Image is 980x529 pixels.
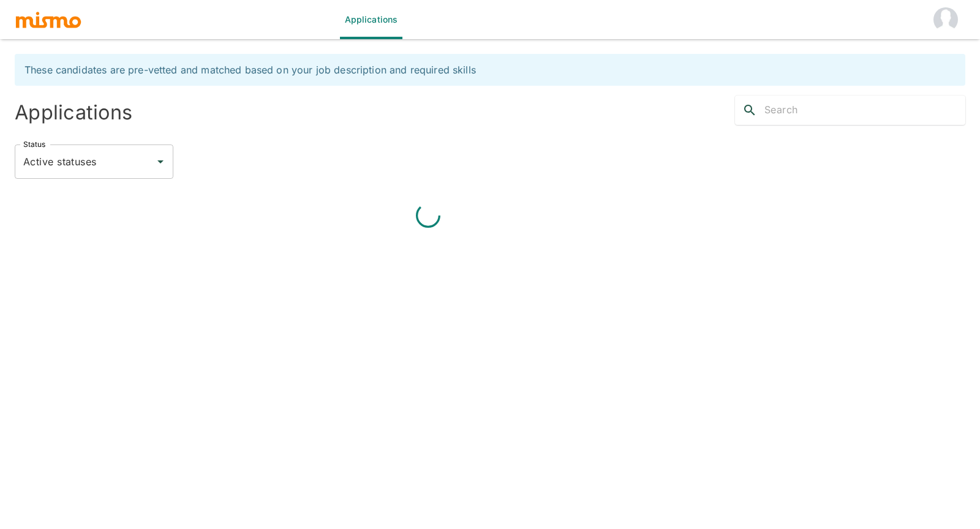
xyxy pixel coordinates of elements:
h4: Applications [15,100,485,125]
span: These candidates are pre-vetted and matched based on your job description and required skills [24,64,476,76]
img: Jinal HM [933,7,958,32]
button: Open [152,153,169,170]
label: Status [23,139,45,149]
img: logo [15,10,82,29]
button: search [735,96,764,125]
input: Search [764,100,965,120]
